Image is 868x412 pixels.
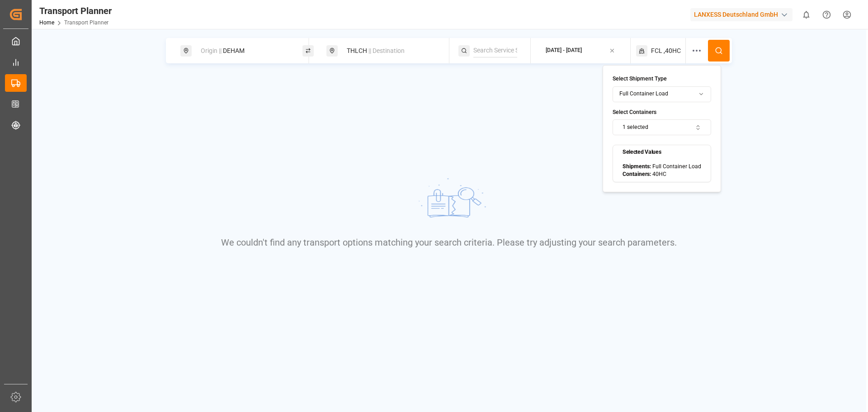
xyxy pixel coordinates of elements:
span: ,40HC [664,46,681,56]
input: Search Service String [473,44,517,57]
button: [DATE] - [DATE] [536,42,625,60]
strong: Shipments: [623,163,651,170]
div: 40HC [623,170,701,179]
div: Transport Planner [39,4,112,18]
div: THLCH [341,43,439,59]
p: We couldn't find any transport options matching your search criteria. Please try adjusting your s... [221,236,677,249]
span: Origin || [201,47,222,54]
h4: Select Shipment Type [613,75,711,83]
div: [DATE] - [DATE] [546,47,582,55]
strong: Containers: [623,171,651,177]
span: || Destination [368,47,405,54]
div: DEHAM [195,43,293,59]
h4: Select Containers [613,109,711,117]
button: Help Center [816,5,837,25]
a: Home [39,19,54,26]
button: show 0 new notifications [796,5,816,25]
span: FCL [651,46,662,56]
img: No results [381,168,517,236]
h3: Selected Values [623,148,701,156]
div: Full Container Load [623,163,701,171]
button: 1 selected [613,119,711,135]
div: LANXESS Deutschland GmbH [690,8,793,21]
button: LANXESS Deutschland GmbH [690,6,796,23]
